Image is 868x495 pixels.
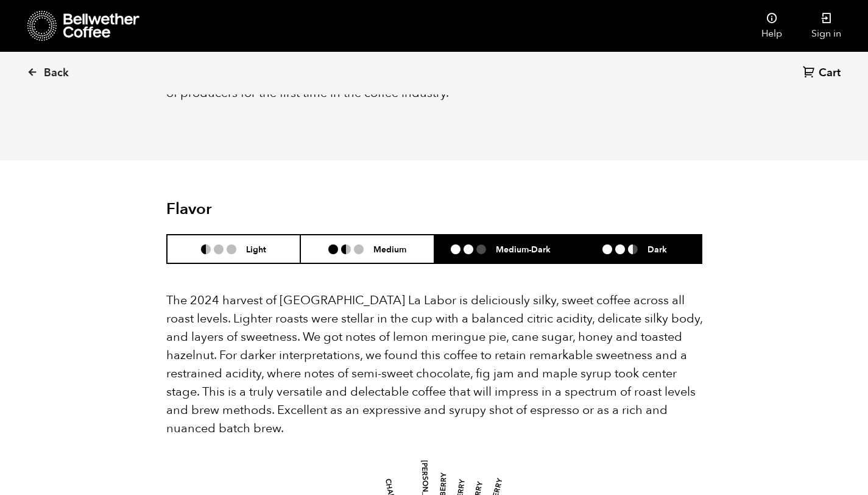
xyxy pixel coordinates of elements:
[44,66,69,80] span: Back
[373,244,406,254] h6: Medium
[166,200,345,219] h2: Flavor
[803,65,844,82] a: Cart
[246,244,266,254] h6: Light
[819,66,841,80] span: Cart
[496,244,551,254] h6: Medium-Dark
[166,292,702,436] span: The 2024 harvest of [GEOGRAPHIC_DATA] La Labor is deliciously silky, sweet coffee across all roas...
[647,244,667,254] h6: Dark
